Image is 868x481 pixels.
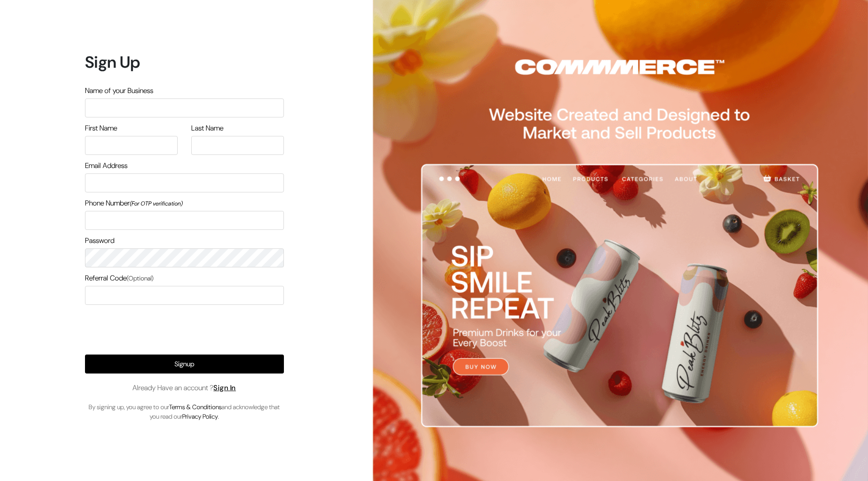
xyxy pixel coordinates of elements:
button: Signup [85,355,284,374]
label: Referral Code [85,273,154,284]
label: Password [85,235,114,246]
iframe: reCAPTCHA [116,310,253,346]
label: First Name [85,123,117,134]
h1: Sign Up [85,52,284,72]
label: Phone Number [85,198,183,209]
a: Privacy Policy [182,412,218,420]
label: Name of your Business [85,85,153,96]
label: Last Name [191,123,223,134]
p: By signing up, you agree to our and acknowledge that you read our . [85,402,284,421]
a: Sign In [213,383,236,392]
label: Email Address [85,160,127,171]
a: Terms & Conditions [169,403,222,411]
span: Already Have an account ? [132,383,236,393]
i: (For OTP verification) [130,200,183,207]
span: (Optional) [127,274,154,282]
